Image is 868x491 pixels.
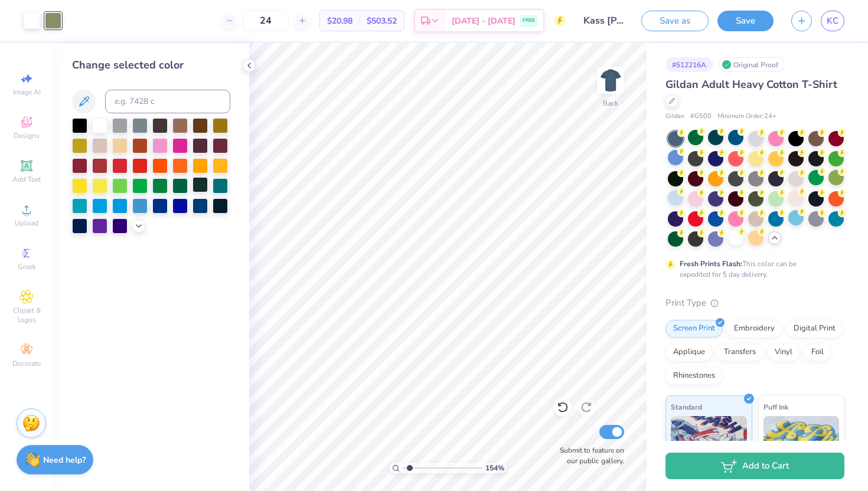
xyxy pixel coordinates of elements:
[719,57,785,72] div: Original Proof
[367,15,397,27] span: $503.52
[665,320,723,338] div: Screen Print
[665,57,713,72] div: # 512216A
[680,258,825,280] div: This color can be expedited for 5 day delivery.
[717,11,774,31] button: Save
[6,306,47,325] span: Clipart & logos
[786,320,843,338] div: Digital Print
[671,416,747,475] img: Standard
[13,87,41,97] span: Image AI
[12,175,41,184] span: Add Text
[665,343,713,361] div: Applique
[665,112,684,122] span: Gildan
[665,367,723,385] div: Rhinestones
[43,454,86,466] strong: Need help?
[485,463,504,473] span: 154 %
[680,259,742,269] strong: Fresh Prints Flash:
[827,14,838,28] span: KC
[716,343,763,361] div: Transfers
[14,131,40,140] span: Designs
[243,10,289,31] input: – –
[603,98,618,109] div: Back
[105,90,230,113] input: e.g. 7428 c
[665,453,844,479] button: Add to Cart
[763,401,788,413] span: Puff Ink
[821,11,844,31] a: KC
[767,343,800,361] div: Vinyl
[18,262,36,271] span: Greek
[553,445,624,466] label: Submit to feature on our public gallery.
[452,15,515,27] span: [DATE] - [DATE]
[72,57,230,73] div: Change selected color
[665,77,837,91] span: Gildan Adult Heavy Cotton T-Shirt
[599,68,622,92] img: Back
[763,416,840,475] img: Puff Ink
[804,343,831,361] div: Foil
[12,359,41,368] span: Decorate
[726,320,782,338] div: Embroidery
[665,296,844,310] div: Print Type
[671,401,702,413] span: Standard
[717,112,776,122] span: Minimum Order: 24 +
[575,9,632,32] input: Untitled Design
[327,15,353,27] span: $20.98
[523,17,535,25] span: FREE
[690,112,712,122] span: # G500
[641,11,709,31] button: Save as
[15,218,38,228] span: Upload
